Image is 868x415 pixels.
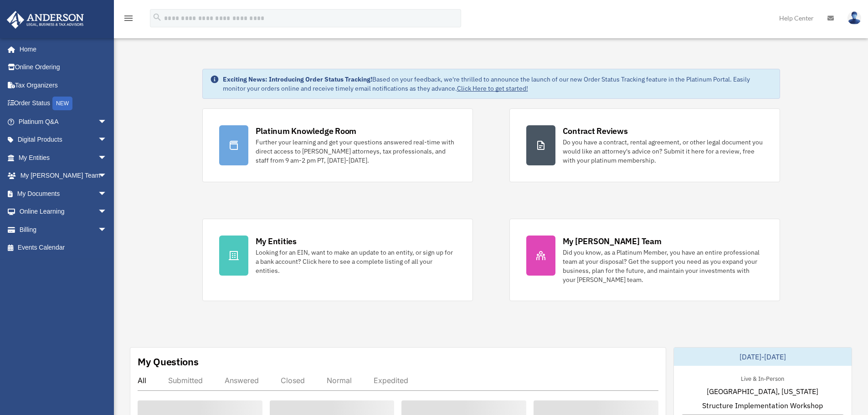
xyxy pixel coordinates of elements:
div: Looking for an EIN, want to make an update to an entity, or sign up for a bank account? Click her... [256,248,456,275]
span: arrow_drop_down [98,149,116,167]
a: My Entitiesarrow_drop_down [6,149,121,167]
a: Online Learningarrow_drop_down [6,203,121,221]
div: Contract Reviews [563,125,628,137]
span: Structure Implementation Workshop [702,400,823,411]
a: Platinum Q&Aarrow_drop_down [6,113,121,131]
span: arrow_drop_down [98,167,116,185]
img: User Pic [847,11,861,25]
a: Platinum Knowledge Room Further your learning and get your questions answered real-time with dire... [202,108,473,182]
div: [DATE]-[DATE] [674,348,852,366]
a: Tax Organizers [6,76,121,94]
div: Answered [225,376,259,385]
a: My [PERSON_NAME] Team Did you know, as a Platinum Member, you have an entire professional team at... [509,219,780,301]
div: Closed [281,376,305,385]
a: Online Ordering [6,58,121,77]
a: Click Here to get started! [457,84,528,92]
div: Further your learning and get your questions answered real-time with direct access to [PERSON_NAM... [256,138,456,165]
div: Based on your feedback, we're thrilled to announce the launch of our new Order Status Tracking fe... [223,75,772,93]
div: Expedited [374,376,408,385]
a: Events Calendar [6,239,121,257]
a: Home [6,40,116,58]
div: All [138,376,146,385]
strong: Exciting News: Introducing Order Status Tracking! [223,75,372,83]
span: arrow_drop_down [98,203,116,221]
div: My [PERSON_NAME] Team [563,236,662,247]
i: menu [123,13,134,24]
div: Normal [327,376,352,385]
a: My [PERSON_NAME] Teamarrow_drop_down [6,167,121,185]
a: Digital Productsarrow_drop_down [6,131,121,149]
div: NEW [52,97,72,110]
div: Do you have a contract, rental agreement, or other legal document you would like an attorney's ad... [563,138,763,165]
i: search [152,12,162,22]
span: arrow_drop_down [98,113,116,131]
div: Platinum Knowledge Room [256,125,357,137]
div: Submitted [168,376,203,385]
span: arrow_drop_down [98,131,116,149]
a: My Documentsarrow_drop_down [6,184,121,203]
a: Contract Reviews Do you have a contract, rental agreement, or other legal document you would like... [509,108,780,182]
div: My Entities [256,236,297,247]
div: My Questions [138,355,199,369]
a: Order StatusNEW [6,94,121,113]
div: Did you know, as a Platinum Member, you have an entire professional team at your disposal? Get th... [563,248,763,284]
span: arrow_drop_down [98,220,116,239]
a: menu [123,16,134,24]
img: Anderson Advisors Platinum Portal [4,11,87,29]
a: My Entities Looking for an EIN, want to make an update to an entity, or sign up for a bank accoun... [202,219,473,301]
div: Live & In-Person [734,373,791,383]
a: Billingarrow_drop_down [6,220,121,239]
span: arrow_drop_down [98,184,116,203]
span: [GEOGRAPHIC_DATA], [US_STATE] [707,386,818,397]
